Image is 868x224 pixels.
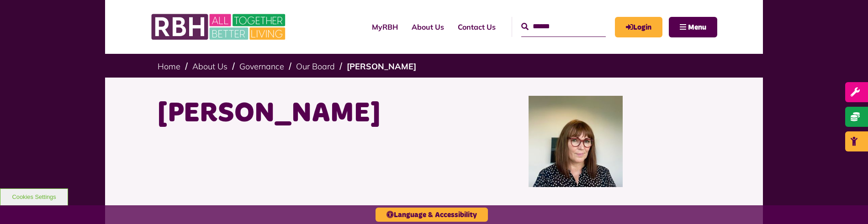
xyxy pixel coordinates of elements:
a: Governance [239,61,284,72]
iframe: Netcall Web Assistant for live chat [827,183,868,224]
a: Our Board [296,61,335,72]
button: Navigation [669,17,717,37]
h1: [PERSON_NAME] [158,96,427,131]
a: About Us [192,61,228,72]
span: Menu [688,24,706,31]
img: Madeleine Nelson [529,96,623,187]
a: About Us [405,15,451,39]
a: Contact Us [451,15,503,39]
a: Home [158,61,180,72]
img: RBH [151,9,288,45]
a: MyRBH [615,17,662,37]
a: [PERSON_NAME] [347,61,416,72]
a: MyRBH [365,15,405,39]
button: Language & Accessibility [376,208,488,222]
